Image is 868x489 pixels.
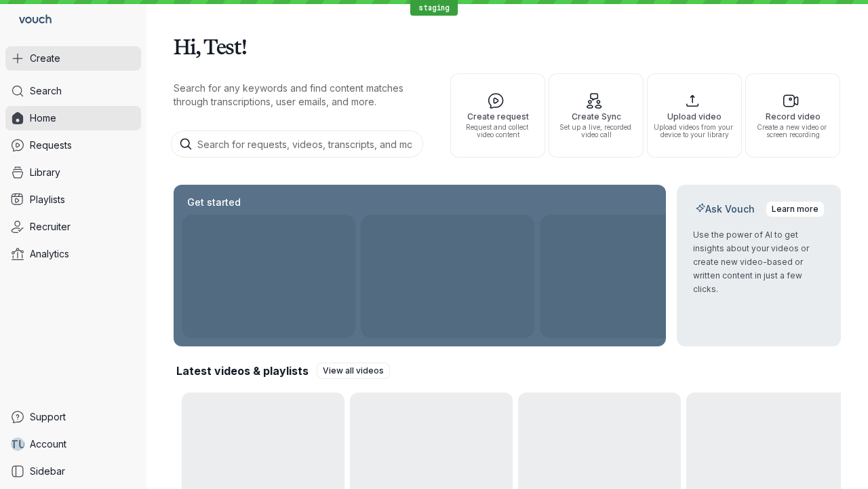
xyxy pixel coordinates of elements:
span: Request and collect video content [456,124,539,139]
span: Create Sync [555,112,637,121]
h2: Latest videos & playlists [176,363,309,378]
a: Search [5,79,141,103]
button: Create requestRequest and collect video content [450,73,545,158]
span: Support [30,410,66,424]
span: Learn more [772,202,818,216]
span: View all videos [323,364,384,378]
span: Create [30,52,60,65]
h2: Get started [184,196,243,209]
a: Requests [5,133,141,158]
button: Upload videoUpload videos from your device to your library [647,73,742,158]
button: Create SyncSet up a live, recorded video call [549,73,644,158]
span: Create a new video or screen recording [751,124,834,139]
a: Analytics [5,242,141,266]
span: Set up a live, recorded video call [555,124,637,139]
span: U [18,437,26,451]
p: Search for any keywords and find content matches through transcriptions, user emails, and more. [174,81,426,109]
button: Create [5,46,141,71]
span: Recruiter [30,220,71,234]
span: Analytics [30,247,69,261]
a: Recruiter [5,215,141,239]
input: Search for requests, videos, transcripts, and more... [171,130,423,158]
span: Library [30,166,60,179]
p: Use the power of AI to get insights about your videos or create new video-based or written conten... [693,228,825,296]
button: Record videoCreate a new video or screen recording [745,73,840,158]
span: Sidebar [30,465,65,478]
span: Upload videos from your device to your library [653,124,736,139]
a: Support [5,405,141,429]
span: Upload video [653,112,736,121]
a: TUAccount [5,432,141,456]
a: Home [5,106,141,130]
a: Sidebar [5,459,141,484]
a: Playlists [5,187,141,212]
span: Playlists [30,193,65,206]
span: Search [30,84,62,98]
span: Requests [30,139,72,152]
span: Home [30,111,56,125]
span: T [10,437,18,451]
a: Library [5,160,141,185]
a: Go to homepage [5,5,57,35]
h1: Hi, Test! [174,27,841,65]
span: Record video [751,112,834,121]
a: View all videos [317,363,390,379]
span: Create request [456,112,539,121]
a: Learn more [766,201,825,217]
span: Account [30,437,66,451]
h2: Ask Vouch [693,202,757,216]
